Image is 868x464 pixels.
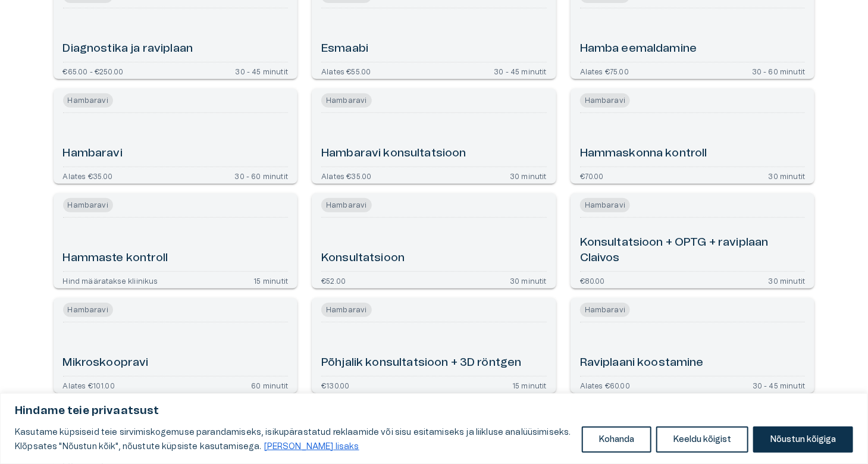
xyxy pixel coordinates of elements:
h6: Diagnostika ja raviplaan [63,41,193,57]
p: €65.00 - €250.00 [63,67,124,74]
p: €52.00 [321,277,346,284]
p: 30 - 60 minutit [235,172,289,179]
h6: Hammaskonna kontroll [580,146,707,162]
p: Hind määratakse kliinikus [63,277,158,284]
h6: Hambaravi [63,146,123,162]
span: Help [61,10,79,19]
h6: Konsultatsioon + OPTG + raviplaan Claivos [580,235,806,267]
a: Open service booking details [312,298,556,393]
h6: Hammaste kontroll [63,250,168,267]
p: 60 minutit [251,381,288,388]
a: Open service booking details [54,298,298,393]
p: 30 - 45 minutit [753,381,806,388]
p: €130.00 [321,381,349,388]
p: 30 minutit [769,277,806,284]
h6: Esmaabi [321,41,368,57]
p: 30 - 45 minutit [236,67,289,74]
p: 15 minutit [253,277,288,284]
p: €80.00 [580,277,605,284]
span: Hambaravi [63,303,113,317]
span: Hambaravi [580,93,630,108]
p: Alates €55.00 [321,67,371,74]
h6: Hambaravi konsultatsioon [321,146,466,162]
p: 30 minutit [510,277,547,284]
p: Alates €101.00 [63,381,115,388]
button: Keeldu kõigist [656,427,748,453]
button: Kohanda [582,427,651,453]
p: Alates €60.00 [580,381,630,388]
p: 30 minutit [510,172,547,179]
p: 30 minutit [769,172,806,179]
p: €70.00 [580,172,604,179]
a: Open service booking details [571,193,815,289]
span: Hambaravi [63,198,113,212]
p: 30 - 45 minutit [494,67,547,74]
h6: Konsultatsioon [321,250,405,267]
a: Open service booking details [312,193,556,289]
h6: Raviplaani koostamine [580,355,704,371]
span: Hambaravi [580,198,630,212]
span: Hambaravi [321,303,371,317]
button: Nõustun kõigiga [753,427,853,453]
span: Hambaravi [580,303,630,317]
h6: Põhjalik konsultatsioon + 3D röntgen [321,355,521,371]
p: Kasutame küpsiseid teie sirvimiskogemuse parandamiseks, isikupärastatud reklaamide või sisu esita... [15,425,573,454]
h6: Hamba eemaldamine [580,41,697,57]
p: Alates €35.00 [321,172,371,179]
p: Alates €75.00 [580,67,629,74]
a: Open service booking details [312,89,556,184]
a: Loe lisaks [264,442,360,452]
h6: Mikroskoopravi [63,355,149,371]
span: Hambaravi [63,93,113,108]
p: Alates €35.00 [63,172,113,179]
p: 30 - 60 minutit [752,67,806,74]
span: Hambaravi [321,93,371,108]
span: Hambaravi [321,198,371,212]
a: Open service booking details [571,89,815,184]
p: Hindame teie privaatsust [15,404,853,418]
a: Open service booking details [54,89,298,184]
a: Open service booking details [571,298,815,393]
p: 15 minutit [512,381,547,388]
a: Open service booking details [54,193,298,289]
